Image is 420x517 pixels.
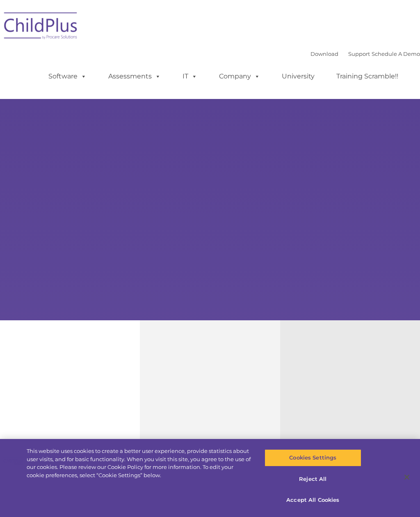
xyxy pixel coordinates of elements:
[372,51,420,57] a: Schedule A Demo
[174,68,205,85] a: IT
[100,68,169,85] a: Assessments
[348,51,370,57] a: Support
[328,68,406,85] a: Training Scramble!!
[265,471,361,488] button: Reject All
[274,68,323,85] a: University
[265,449,361,466] button: Cookies Settings
[27,447,252,479] div: This website uses cookies to create a better user experience, provide statistics about user visit...
[211,68,268,85] a: Company
[398,468,416,486] button: Close
[265,492,361,509] button: Accept All Cookies
[40,68,95,85] a: Software
[310,51,338,57] a: Download
[310,51,420,57] font: |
